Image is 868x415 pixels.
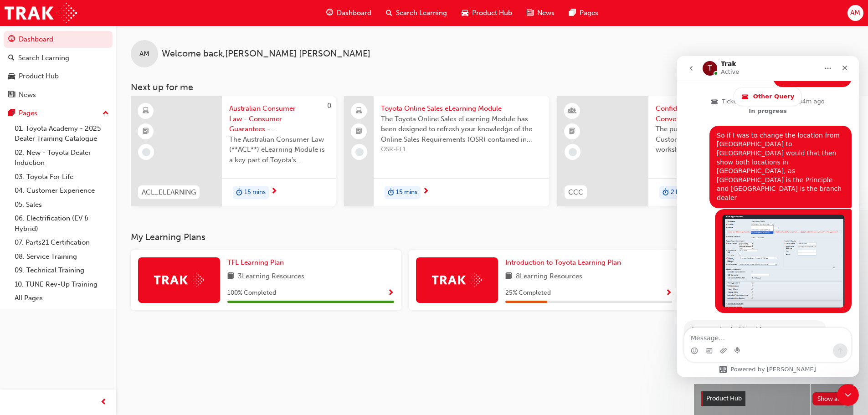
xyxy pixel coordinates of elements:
[4,105,113,122] button: Pages
[516,271,582,282] span: 8 Learning Resources
[537,8,555,18] span: News
[505,288,551,298] span: 25 % Completed
[379,4,454,22] a: search-iconSearch Learning
[19,90,36,100] div: News
[11,170,113,184] a: 03. Toyota For Life
[381,114,542,145] span: The Toyota Online Sales eLearning Module has been designed to refresh your knowledge of the Onlin...
[701,391,846,406] a: Product HubShow all
[8,36,15,44] span: guage-icon
[116,82,868,92] h3: Next up for me
[557,96,762,206] a: 240CCCConfident Customer ConversationsThe purpose of the Confident Customer Conversations worksho...
[850,8,860,18] span: AM
[665,287,672,299] button: Show Progress
[569,105,575,117] span: learningResourceType_INSTRUCTOR_LED-icon
[162,49,370,59] span: Welcome back , [PERSON_NAME] [PERSON_NAME]
[8,72,15,81] span: car-icon
[706,395,742,402] span: Product Hub
[8,91,15,99] span: news-icon
[11,184,113,198] a: 04. Customer Experience
[19,108,37,118] div: Pages
[5,3,77,23] a: Trak
[462,7,468,19] span: car-icon
[812,392,847,405] button: Show all
[656,124,755,155] span: The purpose of the Confident Customer Conversations workshop is to equip you with tools to commun...
[139,49,149,59] span: AM
[677,56,859,377] iframe: Intercom live chat
[227,288,276,298] span: 100 % Completed
[356,105,362,117] span: laptop-icon
[356,126,362,138] span: booktick-icon
[7,264,175,345] div: Trak says…
[11,146,113,170] a: 02. New - Toyota Dealer Induction
[580,8,598,18] span: Pages
[8,272,175,287] textarea: Message…
[663,187,669,199] span: duration-icon
[227,258,284,266] span: TFL Learning Plan
[131,96,336,206] a: 0ACL_ELEARNINGAustralian Consumer Law - Consumer Guarantees - eLearning moduleThe Australian Cons...
[142,148,150,156] span: learningRecordVerb_NONE-icon
[11,291,113,305] a: All Pages
[11,122,113,146] a: 01. Toyota Academy - 2025 Dealer Training Catalogue
[381,103,542,114] span: Toyota Online Sales eLearning Module
[238,271,304,282] span: 3 Learning Resources
[388,187,394,199] span: duration-icon
[454,4,519,22] a: car-iconProduct Hub
[11,236,113,250] a: 07. Parts21 Certification
[527,7,534,19] span: news-icon
[236,187,242,199] span: duration-icon
[326,7,333,19] span: guage-icon
[4,50,113,67] a: Search Learning
[271,188,277,196] span: next-icon
[519,4,562,22] a: news-iconNews
[143,126,149,138] span: booktick-icon
[396,8,447,18] span: Search Learning
[15,270,142,305] div: Best to check this with your administrator, or simply change and test to see how it shows up as y...
[244,187,266,198] span: 15 mins
[19,71,59,82] div: Product Hub
[43,291,51,298] button: Upload attachment
[671,187,684,198] span: 2 hrs
[11,263,113,277] a: 09. Technical Training
[422,188,429,196] span: next-icon
[14,291,21,298] button: Emoji picker
[131,232,679,242] h3: My Learning Plans
[11,211,113,236] a: 06. Electrification (EV & Hybrid)
[11,198,113,212] a: 05. Sales
[569,148,577,156] span: learningRecordVerb_NONE-icon
[229,134,329,165] span: The Australian Consumer Law (**ACL**) eLearning Module is a key part of Toyota’s compliance progr...
[665,289,672,297] span: Show Progress
[4,31,113,48] a: Dashboard
[505,257,625,268] a: Introduction to Toyota Learning Plan
[8,54,15,62] span: search-icon
[432,273,482,287] img: Trak
[7,264,149,338] div: Best to check this with your administrator, or simply change and test to see how it shows up as y...
[569,126,575,138] span: booktick-icon
[319,4,379,22] a: guage-iconDashboard
[103,108,109,119] span: up-icon
[569,7,576,19] span: pages-icon
[100,397,107,408] span: prev-icon
[58,291,65,298] button: Start recording
[562,4,606,22] a: pages-iconPages
[154,273,204,287] img: Trak
[11,250,113,264] a: 08. Service Training
[142,187,196,198] span: ACL_ELEARNING
[4,87,113,103] a: News
[656,103,755,124] span: Confident Customer Conversations
[387,287,394,299] button: Show Progress
[386,7,392,19] span: search-icon
[505,258,621,266] span: Introduction to Toyota Learning Plan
